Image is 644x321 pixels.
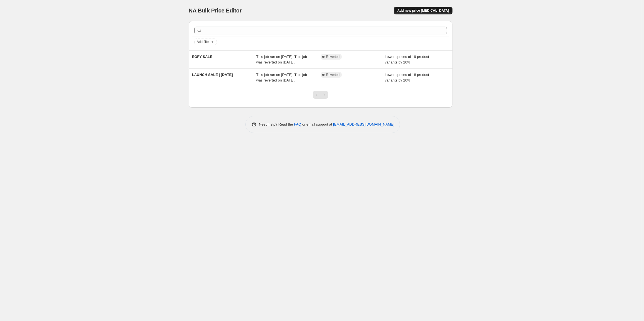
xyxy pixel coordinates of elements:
[326,55,340,59] span: Reverted
[192,55,212,59] span: EOFY SALE
[301,122,333,126] span: or email support at
[385,73,429,82] span: Lowers prices of 18 product variants by 20%
[385,55,429,64] span: Lowers prices of 19 product variants by 20%
[256,73,307,82] span: This job ran on [DATE]. This job was reverted on [DATE].
[333,122,394,126] a: [EMAIL_ADDRESS][DOMAIN_NAME]
[192,73,233,77] span: LAUNCH SALE | [DATE]
[197,40,210,44] span: Add filter
[294,122,301,126] a: FAQ
[256,55,307,64] span: This job ran on [DATE]. This job was reverted on [DATE].
[189,7,242,14] span: NA Bulk Price Editor
[394,7,452,14] button: Add new price [MEDICAL_DATA]
[259,122,294,126] span: Need help? Read the
[326,73,340,77] span: Reverted
[194,39,217,45] button: Add filter
[397,8,449,13] span: Add new price [MEDICAL_DATA]
[313,91,328,99] nav: Pagination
